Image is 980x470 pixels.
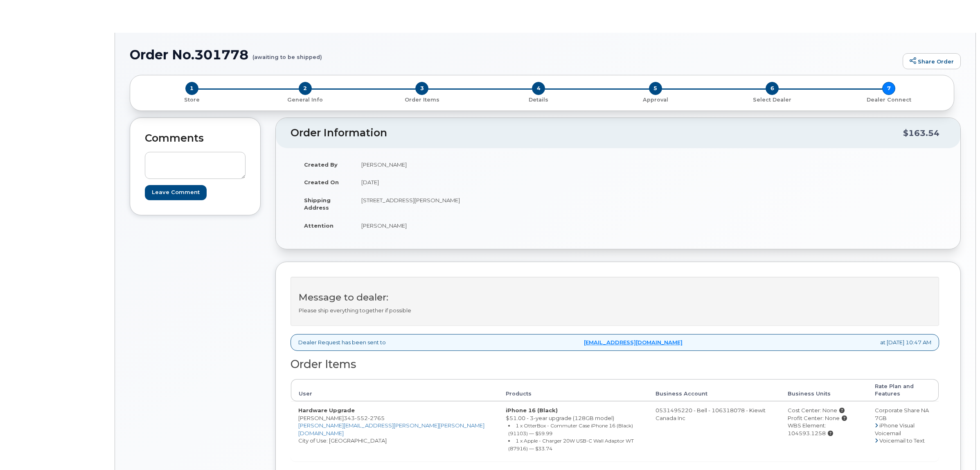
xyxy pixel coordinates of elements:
[291,401,498,461] td: [PERSON_NAME] City of Use: [GEOGRAPHIC_DATA]
[649,82,662,95] span: 5
[145,133,246,144] h2: Comments
[867,379,939,402] th: Rate Plan and Features
[717,96,827,104] p: Select Dealer
[648,379,780,402] th: Business Account
[298,422,484,436] a: [PERSON_NAME][EMAIL_ADDRESS][PERSON_NAME][PERSON_NAME][DOMAIN_NAME]
[788,422,860,437] div: WBS Element: 104593.1258
[304,222,333,229] strong: Attention
[903,125,939,141] div: $163.54
[354,217,612,235] td: [PERSON_NAME]
[780,379,867,402] th: Business Units
[875,422,915,436] span: iPhone Visual Voicemail
[344,415,385,421] span: 343
[903,53,961,70] a: Share Order
[480,95,597,104] a: 4 Details
[788,407,860,414] div: Cost Center: None
[506,407,558,414] strong: iPhone 16 (Black)
[299,82,312,95] span: 2
[597,95,714,104] a: 5 Approval
[498,401,648,461] td: $51.00 - 3-year upgrade (128GB model)
[137,95,247,104] a: 1 Store
[304,197,331,211] strong: Shipping Address
[867,401,939,461] td: Corporate Share NA 7GB
[247,95,363,104] a: 2 General Info
[185,82,198,95] span: 1
[364,95,480,104] a: 3 Order Items
[252,47,322,60] small: (awaiting to be shipped)
[367,96,477,104] p: Order Items
[145,185,207,200] input: Leave Comment
[291,127,903,139] h2: Order Information
[304,161,338,168] strong: Created By
[354,156,612,174] td: [PERSON_NAME]
[298,407,355,414] strong: Hardware Upgrade
[508,423,633,436] small: 1 x OtterBox - Commuter Case iPhone 16 (Black) (91103) — $59.99
[584,339,683,346] a: [EMAIL_ADDRESS][DOMAIN_NAME]
[714,95,830,104] a: 6 Select Dealer
[291,358,939,371] h2: Order Items
[415,82,428,95] span: 3
[291,334,939,351] div: Dealer Request has been sent to at [DATE] 10:47 AM
[368,415,385,421] span: 2765
[484,96,594,104] p: Details
[250,96,360,104] p: General Info
[879,437,925,444] span: Voicemail to Text
[766,82,779,95] span: 6
[299,307,931,314] p: Please ship everything together if possible
[532,82,545,95] span: 4
[140,96,243,104] p: Store
[788,414,860,422] div: Profit Center: None
[354,173,612,191] td: [DATE]
[508,438,634,452] small: 1 x Apple - Charger 20W USB-C Wall Adaptor WT (87916) — $33.74
[354,191,612,217] td: [STREET_ADDRESS][PERSON_NAME]
[130,47,899,62] h1: Order No.301778
[355,415,368,421] span: 552
[291,379,498,402] th: User
[648,401,780,461] td: 0531495220 - Bell - 106318078 - Kiewit Canada Inc
[498,379,648,402] th: Products
[304,179,339,185] strong: Created On
[299,292,931,303] h3: Message to dealer:
[600,96,710,104] p: Approval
